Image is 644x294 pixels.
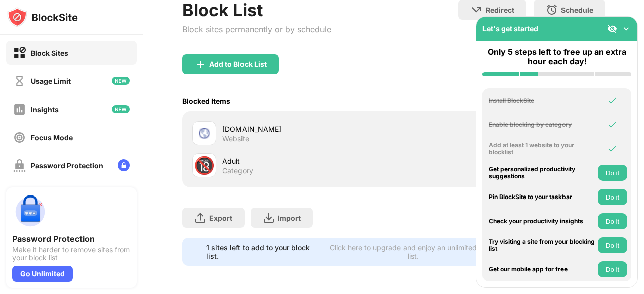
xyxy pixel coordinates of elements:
[326,243,500,260] div: Click here to upgrade and enjoy an unlimited block list.
[13,75,26,87] img: time-usage-off.svg
[621,24,631,34] img: omni-setup-toggle.svg
[222,134,249,143] div: Website
[31,77,71,85] div: Usage Limit
[489,121,595,128] div: Enable blocking by category
[118,159,130,171] img: lock-menu.svg
[607,120,617,130] img: omni-check.svg
[13,47,26,59] img: block-on.svg
[489,97,595,104] div: Install BlockSite
[198,127,210,139] img: favicons
[12,193,48,230] img: push-password-protection.svg
[607,144,617,154] img: omni-check.svg
[607,95,617,106] img: omni-check.svg
[182,24,331,34] div: Block sites permanently or by schedule
[489,193,595,201] div: Pin BlockSite to your taskbar
[482,47,631,66] div: Only 5 steps left to free up an extra hour each day!
[598,189,627,205] button: Do it
[12,234,131,244] div: Password Protection
[31,49,68,57] div: Block Sites
[561,6,593,14] div: Schedule
[489,238,595,253] div: Try visiting a site from your blocking list
[598,213,627,229] button: Do it
[489,218,595,225] div: Check your productivity insights
[209,60,267,68] div: Add to Block List
[13,103,26,116] img: insights-off.svg
[12,246,131,262] div: Make it harder to remove sites from your block list
[31,105,59,114] div: Insights
[13,159,26,172] img: password-protection-off.svg
[486,6,514,14] div: Redirect
[598,261,627,277] button: Do it
[222,124,394,134] div: [DOMAIN_NAME]
[489,166,595,180] div: Get personalized productivity suggestions
[607,24,617,34] img: eye-not-visible.svg
[12,266,73,282] div: Go Unlimited
[13,131,26,144] img: focus-off.svg
[489,266,595,273] div: Get our mobile app for free
[182,96,230,105] div: Blocked Items
[598,165,627,181] button: Do it
[278,214,301,222] div: Import
[31,161,103,170] div: Password Protection
[222,156,394,166] div: Adult
[31,133,73,142] div: Focus Mode
[209,214,232,222] div: Export
[194,155,215,176] div: 🔞
[112,77,130,85] img: new-icon.svg
[206,243,320,260] div: 1 sites left to add to your block list.
[112,105,130,113] img: new-icon.svg
[489,142,595,156] div: Add at least 1 website to your blocklist
[222,166,253,175] div: Category
[7,7,78,27] img: logo-blocksite.svg
[598,237,627,253] button: Do it
[482,24,538,33] div: Let's get started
